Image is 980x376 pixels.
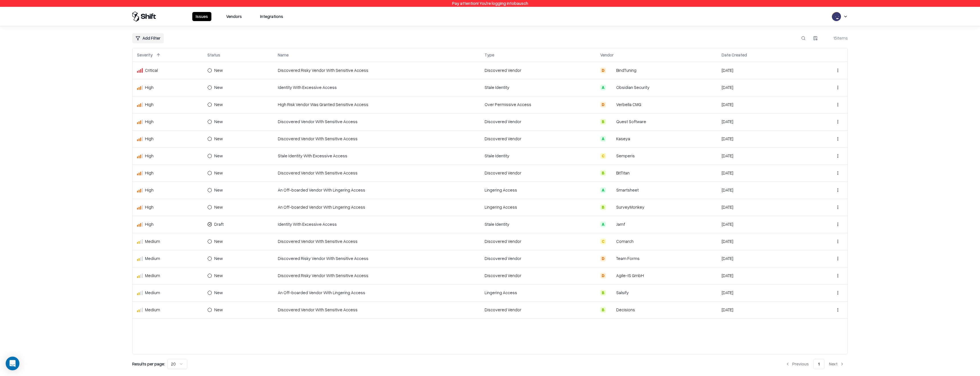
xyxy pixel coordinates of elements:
td: Discovered Vendor [480,164,596,182]
img: Verbella CMG [608,102,614,107]
div: New [214,307,223,313]
td: Discovered Vendor With Sensitive Access [273,130,480,147]
td: [DATE] [717,79,807,96]
button: Issues [192,12,211,21]
div: New [214,204,223,210]
div: A [600,221,606,227]
div: 15 items [825,35,848,41]
td: High Risk Vendor Was Granted Sensitive Access [273,96,480,113]
div: New [214,67,223,73]
td: Discovered Vendor With Sensitive Access [273,164,480,182]
img: Obsidian Security [608,85,614,90]
button: Add Filter [132,33,164,43]
td: [DATE] [717,301,807,318]
div: High [137,204,198,210]
img: Decisions [608,307,614,313]
div: High [137,170,198,176]
img: Salsify [608,290,614,296]
div: New [214,273,223,279]
td: Identity With Excessive Access [273,216,480,233]
div: New [214,170,223,176]
td: Discovered Vendor [480,250,596,267]
td: An Off-boarded Vendor With Lingering Access [273,284,480,301]
img: Team Forms [608,256,614,261]
div: Medium [137,273,198,279]
img: Kaseya [608,136,614,142]
td: Discovered Vendor With Sensitive Access [273,113,480,130]
td: Stale Identity [480,216,596,233]
div: High [137,187,198,193]
div: Comarch [616,238,634,244]
td: An Off-boarded Vendor With Lingering Access [273,199,480,216]
button: New [207,117,231,126]
div: High [137,101,198,107]
img: Jamf [608,221,614,227]
div: A [600,187,606,193]
div: Critical [137,67,198,73]
button: Draft [207,220,232,229]
td: Discovered Vendor [480,233,596,250]
div: BitTitan [616,170,630,176]
td: Discovered Vendor With Sensitive Access [273,233,480,250]
div: D [600,68,606,73]
div: D [600,273,606,279]
div: Medium [137,307,198,313]
button: New [207,186,231,195]
div: New [214,238,223,244]
button: Vendors [223,12,245,21]
img: Semperis [608,153,614,159]
td: Lingering Access [480,199,596,216]
div: High [137,136,198,142]
div: A [600,136,606,142]
td: Discovered Vendor [480,301,596,318]
div: High [137,153,198,159]
div: B [600,204,606,210]
button: New [207,134,231,143]
button: New [207,305,231,314]
td: [DATE] [717,182,807,199]
div: SurveyMonkey [616,204,644,210]
div: Obsidian Security [616,84,650,90]
td: [DATE] [717,113,807,130]
div: B [600,290,606,296]
td: Discovered Vendor [480,130,596,147]
p: Results per page: [132,361,165,367]
td: Discovered Risky Vendor With Sensitive Access [273,267,480,284]
div: Medium [137,238,198,244]
img: BindTuning [608,68,614,73]
div: Draft [214,221,224,227]
td: Discovered Vendor With Sensitive Access [273,301,480,318]
td: [DATE] [717,164,807,182]
td: Over Permissive Access [480,96,596,113]
button: New [207,151,231,160]
td: Discovered Risky Vendor With Sensitive Access [273,250,480,267]
td: Lingering Access [480,284,596,301]
div: Name [278,52,289,58]
div: Medium [137,290,198,296]
td: [DATE] [717,199,807,216]
div: Semperis [616,153,635,159]
td: [DATE] [717,216,807,233]
div: High [137,84,198,90]
td: An Off-boarded Vendor With Lingering Access [273,182,480,199]
td: Lingering Access [480,182,596,199]
button: New [207,288,231,297]
div: Medium [137,255,198,261]
div: New [214,153,223,159]
div: Quest Software [616,119,646,125]
div: High [137,221,198,227]
img: BitTitan [608,170,614,176]
div: Jamf [616,221,625,227]
td: [DATE] [717,267,807,284]
button: New [207,254,231,263]
td: Stale Identity [480,147,596,164]
td: Discovered Vendor [480,62,596,79]
button: Integrations [257,12,287,21]
img: Smartsheet [608,187,614,193]
div: D [600,256,606,261]
div: New [214,84,223,90]
button: 1 [813,359,824,369]
div: B [600,170,606,176]
div: Decisions [616,307,635,313]
nav: pagination [782,359,848,369]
